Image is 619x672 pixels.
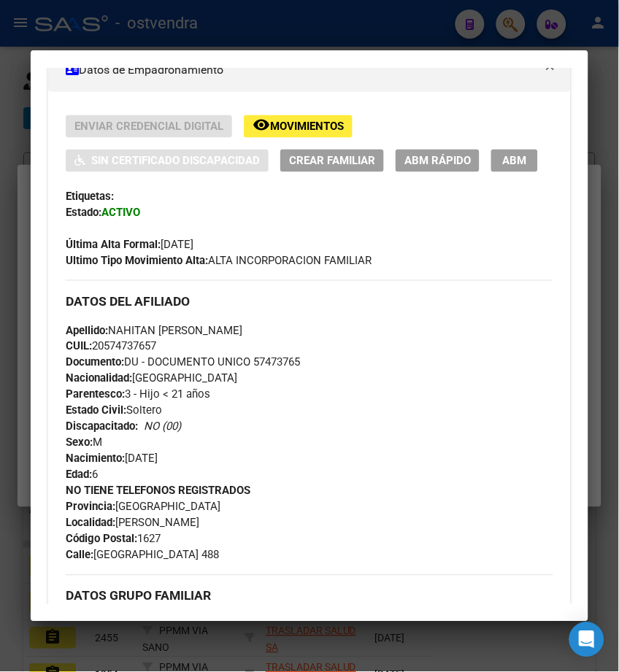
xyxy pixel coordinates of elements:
[66,61,535,79] mat-panel-title: Datos de Empadronamiento
[66,238,161,251] strong: Última Alta Formal:
[66,206,101,219] strong: Estado:
[244,115,353,138] button: Movimientos
[270,120,344,134] span: Movimientos
[396,150,480,172] button: ABM Rápido
[66,238,193,251] span: [DATE]
[66,468,92,482] strong: Edad:
[74,120,223,134] span: Enviar Credencial Digital
[66,388,125,401] strong: Parentesco:
[101,206,140,219] strong: ACTIVO
[66,340,92,353] strong: CUIL:
[66,533,161,546] span: 1627
[66,549,219,562] span: [GEOGRAPHIC_DATA] 488
[66,388,210,401] span: 3 - Hijo < 21 años
[66,115,232,138] button: Enviar Credencial Digital
[66,588,553,604] h3: DATOS GRUPO FAMILIAR
[91,155,260,168] span: Sin Certificado Discapacidad
[66,254,208,267] strong: Ultimo Tipo Movimiento Alta:
[66,436,102,449] span: M
[491,150,538,172] button: ABM
[569,622,604,657] div: Open Intercom Messenger
[66,549,93,562] strong: Calle:
[66,452,158,466] span: [DATE]
[280,150,384,172] button: Crear Familiar
[66,293,553,309] h3: DATOS DEL AFILIADO
[66,254,372,267] span: ALTA INCORPORACION FAMILIAR
[66,517,115,530] strong: Localidad:
[66,150,269,172] button: Sin Certificado Discapacidad
[404,155,471,168] span: ABM Rápido
[66,533,137,546] strong: Código Postal:
[66,404,126,417] strong: Estado Civil:
[66,501,115,514] strong: Provincia:
[66,356,300,369] span: DU - DOCUMENTO UNICO 57473765
[66,468,98,482] span: 6
[66,517,199,530] span: [PERSON_NAME]
[66,372,132,385] strong: Nacionalidad:
[66,324,108,337] strong: Apellido:
[66,452,125,466] strong: Nacimiento:
[48,48,570,92] mat-expansion-panel-header: Datos de Empadronamiento
[253,117,270,134] mat-icon: remove_red_eye
[66,484,250,498] strong: NO TIENE TELEFONOS REGISTRADOS
[66,404,162,417] span: Soltero
[66,436,93,449] strong: Sexo:
[66,372,237,385] span: [GEOGRAPHIC_DATA]
[66,501,220,514] span: [GEOGRAPHIC_DATA]
[66,340,156,353] span: 20574737657
[289,155,375,168] span: Crear Familiar
[66,324,242,337] span: NAHITAN [PERSON_NAME]
[144,420,181,433] i: NO (00)
[66,356,124,369] strong: Documento:
[66,420,138,433] strong: Discapacitado:
[66,190,114,203] strong: Etiquetas:
[503,155,527,168] span: ABM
